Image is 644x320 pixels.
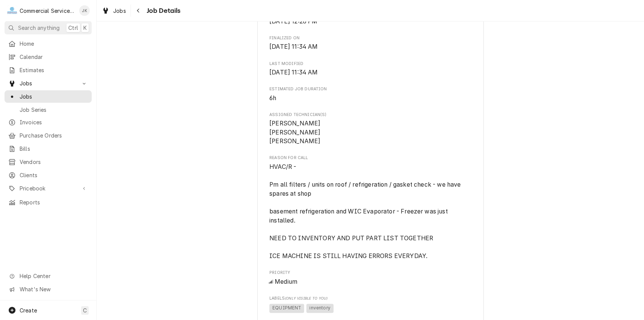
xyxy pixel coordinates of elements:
span: Calendar [20,53,88,61]
a: Clients [5,169,92,181]
a: Invoices [5,116,92,128]
div: Commercial Service Co.'s Avatar [7,5,17,16]
span: Vendors [20,158,88,166]
span: EQUIPMENT [269,304,304,313]
a: Bills [5,142,92,155]
a: Home [5,37,92,50]
span: 6h [269,94,276,102]
span: [DATE] 12:28 PM [269,18,317,25]
span: Create [20,307,37,314]
span: Invoices [20,118,88,126]
div: C [7,5,17,16]
span: Estimated Job Duration [269,86,471,92]
span: Estimated Job Duration [269,94,471,103]
span: Jobs [20,93,88,100]
span: HVAC/R - Pm all filters / units on roof / refrigeration / gasket check - we have spares at shop b... [269,163,463,260]
a: Jobs [5,90,92,103]
span: Search anything [18,24,60,32]
span: Reason For Call [269,155,471,161]
span: Home [20,40,88,48]
div: Commercial Service Co. [20,7,75,15]
a: Jobs [99,5,129,17]
a: Go to Help Center [5,270,92,282]
button: Navigate back [132,5,144,17]
span: Purchase Orders [20,131,88,139]
span: Last Modified [269,68,471,77]
a: Reports [5,196,92,209]
span: Ctrl [68,24,78,32]
span: Finalized On [269,42,471,51]
a: Go to Jobs [5,77,92,90]
div: [object Object] [269,295,471,314]
div: Priority [269,270,471,286]
span: Priority [269,270,471,276]
div: Last Modified [269,61,471,77]
div: Finalized On [269,35,471,51]
span: [object Object] [269,303,471,314]
span: Job Series [20,106,88,114]
span: Reason For Call [269,162,471,261]
span: Reports [20,198,88,206]
span: Job Details [144,6,181,16]
a: Calendar [5,51,92,63]
span: [DATE] 11:34 AM [269,43,318,50]
span: Assigned Technician(s) [269,119,471,146]
div: Assigned Technician(s) [269,112,471,146]
span: [DATE] 11:34 AM [269,69,318,76]
span: Clients [20,171,88,179]
a: Vendors [5,156,92,168]
a: Purchase Orders [5,129,92,142]
span: Help Center [20,272,87,280]
span: C [83,306,87,314]
span: [PERSON_NAME] [269,138,320,145]
span: (Only Visible to You) [285,296,327,300]
span: [PERSON_NAME] [269,129,320,136]
div: JK [79,5,90,16]
span: Last Modified [269,61,471,67]
span: Priority [269,277,471,286]
span: [PERSON_NAME] [269,120,320,127]
span: Labels [269,295,471,301]
a: Job Series [5,104,92,116]
a: Estimates [5,64,92,76]
div: Medium [269,277,471,286]
button: Search anythingCtrlK [5,21,92,34]
span: What's New [20,285,87,293]
span: Estimates [20,66,88,74]
span: inventory [306,304,333,313]
span: Pricebook [20,184,77,192]
div: John Key's Avatar [79,5,90,16]
div: Estimated Job Duration [269,86,471,102]
span: Jobs [20,79,77,87]
span: Bills [20,145,88,153]
a: Go to Pricebook [5,182,92,195]
span: Jobs [113,7,126,15]
span: Assigned Technician(s) [269,112,471,118]
span: K [83,24,87,32]
div: Reason For Call [269,155,471,260]
span: Finalized On [269,35,471,41]
a: Go to What's New [5,283,92,295]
